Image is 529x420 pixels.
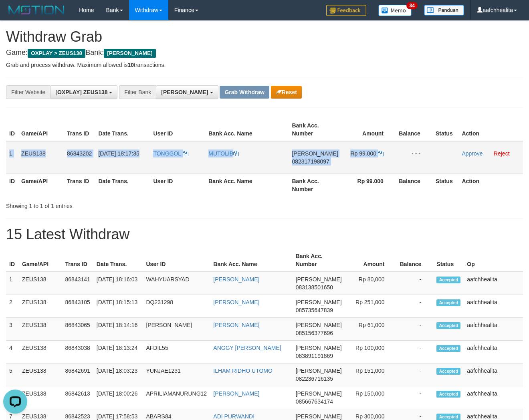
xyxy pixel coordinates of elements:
[3,3,27,27] button: Open LiveChat chat widget
[296,345,342,351] span: [PERSON_NAME]
[396,174,432,196] th: Balance
[436,368,460,375] span: Accepted
[62,249,93,272] th: Trans ID
[396,363,433,386] td: -
[62,386,93,409] td: 86842613
[296,367,342,374] span: [PERSON_NAME]
[458,118,523,141] th: Action
[93,386,143,409] td: [DATE] 18:00:26
[289,118,341,141] th: Bank Acc. Number
[296,376,333,382] span: Copy 082236716135 to clipboard
[458,174,523,196] th: Action
[296,299,342,305] span: [PERSON_NAME]
[396,318,433,341] td: -
[64,174,95,196] th: Trans ID
[150,174,205,196] th: User ID
[213,367,273,374] a: ILHAM RIDHO UTOMO
[396,386,433,409] td: -
[292,158,329,165] span: Copy 082317198097 to clipboard
[436,345,460,352] span: Accepted
[143,318,210,341] td: [PERSON_NAME]
[210,249,292,272] th: Bank Acc. Name
[213,390,259,397] a: [PERSON_NAME]
[18,118,64,141] th: Game/API
[213,322,259,328] a: [PERSON_NAME]
[464,363,523,386] td: aafchhealita
[19,272,62,295] td: ZEUS138
[341,118,396,141] th: Amount
[93,318,143,341] td: [DATE] 18:14:16
[6,85,50,99] div: Filter Website
[271,86,302,99] button: Reset
[6,49,523,57] h4: Game: Bank:
[62,341,93,363] td: 86843038
[345,318,397,341] td: Rp 61,000
[143,272,210,295] td: WAHYUARSYAD
[345,341,397,363] td: Rp 100,000
[28,49,85,58] span: OXPLAY > ZEUS138
[396,249,433,272] th: Balance
[6,295,19,318] td: 2
[6,249,19,272] th: ID
[93,272,143,295] td: [DATE] 18:16:03
[296,413,342,420] span: [PERSON_NAME]
[464,341,523,363] td: aafchhealita
[150,118,205,141] th: User ID
[432,118,459,141] th: Status
[345,363,397,386] td: Rp 151,000
[396,272,433,295] td: -
[213,299,259,305] a: [PERSON_NAME]
[345,249,397,272] th: Amount
[143,249,210,272] th: User ID
[143,386,210,409] td: APRILIAMANURUNG12
[19,295,62,318] td: ZEUS138
[50,85,117,99] button: [OXPLAY] ZEUS138
[292,150,338,157] span: [PERSON_NAME]
[62,272,93,295] td: 86843141
[494,150,510,157] a: Reject
[396,141,432,174] td: - - -
[119,85,156,99] div: Filter Bank
[464,318,523,341] td: aafchhealita
[296,353,333,359] span: Copy 083891191869 to clipboard
[67,150,92,157] span: 86843202
[208,150,239,157] a: MUTOLIB
[93,249,143,272] th: Date Trans.
[6,29,523,45] h1: Withdraw Grab
[396,341,433,363] td: -
[436,277,460,283] span: Accepted
[62,363,93,386] td: 86842691
[213,276,259,283] a: [PERSON_NAME]
[464,249,523,272] th: Op
[296,398,333,405] span: Copy 085667634174 to clipboard
[62,318,93,341] td: 86843065
[93,363,143,386] td: [DATE] 18:03:23
[6,199,214,210] div: Showing 1 to 1 of 1 entries
[93,341,143,363] td: [DATE] 18:13:24
[296,330,333,336] span: Copy 085156377696 to clipboard
[296,276,342,283] span: [PERSON_NAME]
[6,341,19,363] td: 4
[19,318,62,341] td: ZEUS138
[153,150,181,157] span: TONGGOL
[345,386,397,409] td: Rp 150,000
[378,5,412,16] img: Button%20Memo.svg
[436,391,460,398] span: Accepted
[205,118,289,141] th: Bank Acc. Name
[464,386,523,409] td: aafchhealita
[326,5,366,16] img: Feedback.jpg
[95,174,150,196] th: Date Trans.
[6,272,19,295] td: 1
[213,413,254,420] a: ADI PURWANDI
[127,62,134,68] strong: 10
[396,118,432,141] th: Balance
[143,295,210,318] td: DQ231298
[95,118,150,141] th: Date Trans.
[64,118,95,141] th: Trans ID
[19,249,62,272] th: Game/API
[341,174,396,196] th: Rp 99.000
[433,249,464,272] th: Status
[143,363,210,386] td: YUNJAE1231
[6,4,67,16] img: MOTION_logo.png
[296,322,342,328] span: [PERSON_NAME]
